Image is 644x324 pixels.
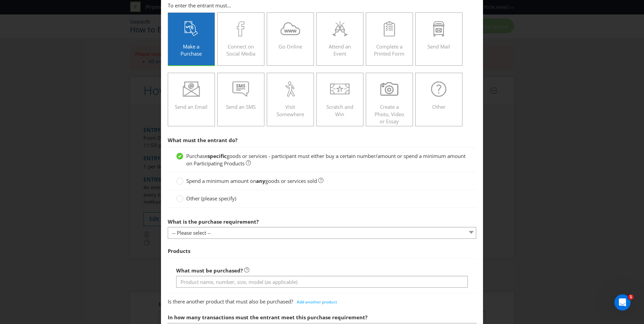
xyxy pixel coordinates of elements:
span: What must the entrant do? [168,137,237,143]
span: Connect on Social Media [226,43,255,57]
span: Send an Email [175,103,207,110]
span: Add another product [297,299,337,305]
strong: any [256,177,265,184]
span: Send Mail [427,43,450,50]
span: What must be purchased? [176,267,243,274]
input: Product name, number, size, model (as applicable) [176,276,468,288]
span: Create a Photo, Video or Essay [375,103,404,125]
span: Products [168,248,190,254]
span: Other (please specify) [186,195,236,202]
span: In how many transactions must the entrant meet this purchase requirement? [168,314,367,321]
span: goods or services - participant must either buy a certain number/amount or spend a minimum amount... [186,153,465,166]
span: Visit Somewhere [277,103,304,117]
span: Make a Purchase [181,43,202,57]
iframe: Intercom live chat [614,294,631,311]
span: Send an SMS [226,103,256,110]
span: 1 [628,294,634,300]
span: Is there another product that must also be purchased? [168,298,293,305]
span: Complete a Printed Form [374,43,405,57]
span: goods or services sold [265,177,317,184]
span: Other [432,103,446,110]
span: Go Online [279,43,302,50]
span: Attend an Event [329,43,351,57]
span: Scratch and Win [326,103,353,117]
span: What is the purchase requirement? [168,218,259,225]
strong: specific [207,153,227,159]
button: Add another product [293,297,341,307]
span: To enter the entrant must... [168,2,231,9]
span: Purchase [186,153,207,159]
span: Spend a minimum amount on [186,177,256,184]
